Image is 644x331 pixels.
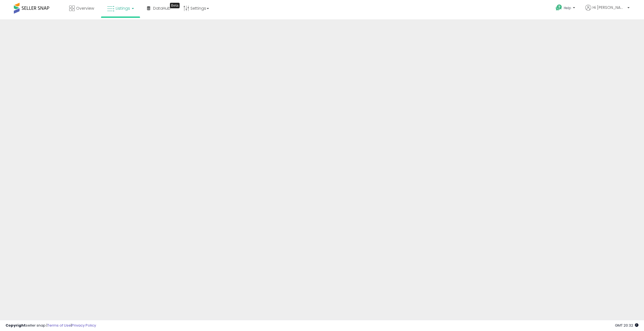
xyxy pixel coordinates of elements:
[47,323,71,328] a: Terms of Use
[6,323,96,328] div: seller snap | |
[116,6,130,11] span: Listings
[153,6,170,11] span: DataHub
[72,323,96,328] a: Privacy Policy
[593,5,626,10] span: Hi [PERSON_NAME]
[76,6,94,11] span: Overview
[555,4,562,11] i: Get Help
[564,6,571,10] span: Help
[585,5,630,17] a: Hi [PERSON_NAME]
[6,323,26,328] strong: Copyright
[170,3,180,8] div: Tooltip anchor
[615,323,638,328] span: 2025-10-8 20:32 GMT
